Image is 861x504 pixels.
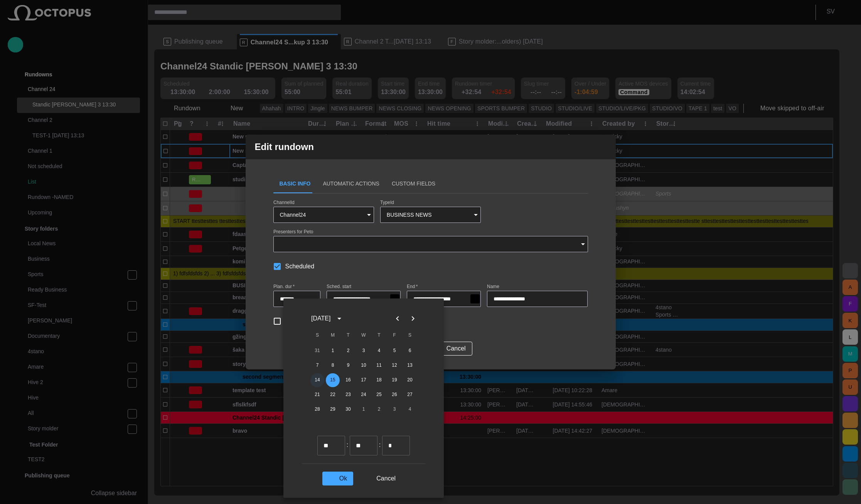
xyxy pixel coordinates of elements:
button: Cancel [359,472,402,485]
button: 28 [310,403,324,416]
button: 10 [357,359,371,373]
span: Saturday [403,328,417,343]
span: Monday [326,328,340,343]
button: 9 [341,359,355,373]
button: 18 [372,373,386,387]
button: 2 [341,344,355,358]
button: 1 [326,344,340,358]
button: 5 [388,344,401,358]
button: 19 [388,373,401,387]
button: 8 [326,359,340,373]
button: 31 [310,344,324,358]
button: Previous month [390,311,405,326]
button: 22 [326,388,340,402]
span: Tuesday [341,328,355,343]
button: 23 [341,388,355,402]
button: 16 [341,373,355,387]
button: 29 [326,403,340,416]
div: [DATE] [311,314,330,323]
button: 21 [310,388,324,402]
button: 6 [403,344,417,358]
button: 7 [310,359,324,373]
button: 13 [403,359,417,373]
button: 30 [341,403,355,416]
button: Ok [322,472,353,485]
button: 11 [372,359,386,373]
button: 2 [372,403,386,416]
p: : [377,436,382,454]
p: : [345,436,350,454]
span: Sunday [310,328,324,343]
span: Thursday [372,328,386,343]
button: 3 [388,403,401,416]
span: Wednesday [357,328,371,343]
button: 4 [403,403,417,416]
button: 14 [310,373,324,387]
button: Next month [405,311,421,326]
button: 26 [388,388,401,402]
button: 1 [357,403,371,416]
span: Friday [388,328,401,343]
button: 12 [388,359,401,373]
button: 4 [372,344,386,358]
button: 25 [372,388,386,402]
button: calendar view is open, switch to year view [333,312,346,325]
button: 15 [326,373,340,387]
button: 3 [357,344,371,358]
button: 27 [403,388,417,402]
button: 24 [357,388,371,402]
button: 20 [403,373,417,387]
button: 17 [357,373,371,387]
